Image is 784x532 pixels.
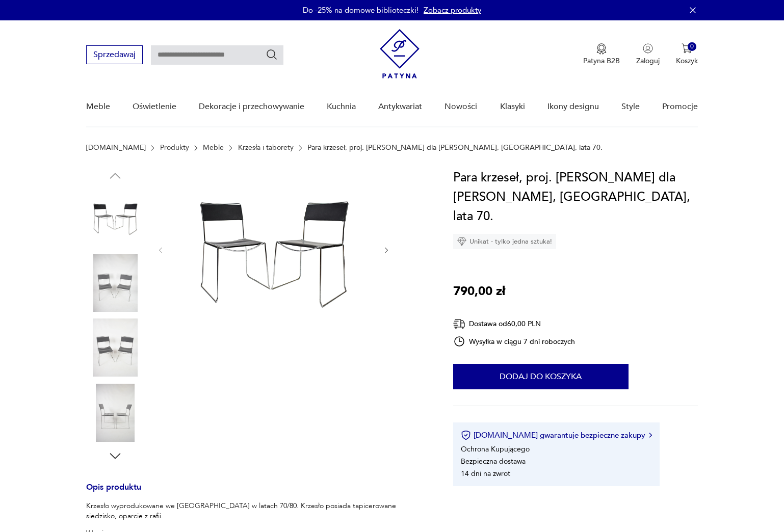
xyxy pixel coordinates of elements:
a: Sprzedawaj [86,52,143,59]
button: Patyna B2B [583,43,620,66]
button: Sprzedawaj [86,45,143,64]
a: Zobacz produkty [424,5,481,15]
h1: Para krzeseł, proj. [PERSON_NAME] dla [PERSON_NAME], [GEOGRAPHIC_DATA], lata 70. [453,168,698,226]
p: Para krzeseł, proj. [PERSON_NAME] dla [PERSON_NAME], [GEOGRAPHIC_DATA], lata 70. [307,144,603,152]
li: 14 dni na zwrot [461,469,510,478]
a: Meble [86,87,110,126]
a: Promocje [662,87,698,126]
p: Patyna B2B [583,56,620,66]
img: Zdjęcie produktu Para krzeseł, proj. G. Belotti dla Alias, Włochy, lata 70. [86,189,144,247]
p: 790,00 zł [453,282,505,301]
button: Zaloguj [636,43,660,66]
img: Ikona diamentu [457,237,466,246]
a: [DOMAIN_NAME] [86,144,146,152]
button: Dodaj do koszyka [453,364,629,389]
div: 0 [688,42,696,51]
img: Patyna - sklep z meblami i dekoracjami vintage [380,29,420,78]
p: Koszyk [676,56,698,66]
a: Kuchnia [327,87,356,126]
div: Dostawa od 60,00 PLN [453,317,576,330]
div: Unikat - tylko jedna sztuka! [453,234,556,249]
img: Ikonka użytkownika [643,43,653,54]
li: Bezpieczna dostawa [461,457,526,466]
a: Klasyki [500,87,525,126]
button: [DOMAIN_NAME] gwarantuje bezpieczne zakupy [461,430,652,440]
p: Krzesło wyprodukowane we [GEOGRAPHIC_DATA] w latach 70/80. Krzesło posiada tapicerowane siedzisko... [86,501,429,521]
a: Produkty [160,144,189,152]
a: Ikony designu [547,87,599,126]
a: Nowości [445,87,477,126]
img: Zdjęcie produktu Para krzeseł, proj. G. Belotti dla Alias, Włochy, lata 70. [86,254,144,312]
img: Ikona koszyka [682,43,692,54]
a: Meble [203,144,224,152]
p: Zaloguj [636,56,660,66]
img: Ikona certyfikatu [461,430,471,440]
img: Ikona medalu [596,43,607,55]
p: Do -25% na domowe biblioteczki! [303,5,419,15]
img: Zdjęcie produktu Para krzeseł, proj. G. Belotti dla Alias, Włochy, lata 70. [175,168,372,330]
li: Ochrona Kupującego [461,444,530,454]
a: Style [621,87,640,126]
img: Zdjęcie produktu Para krzeseł, proj. G. Belotti dla Alias, Włochy, lata 70. [86,384,144,442]
button: 0Koszyk [676,43,698,66]
button: Szukaj [266,48,278,61]
a: Dekoracje i przechowywanie [199,87,304,126]
a: Oświetlenie [133,87,176,126]
img: Zdjęcie produktu Para krzeseł, proj. G. Belotti dla Alias, Włochy, lata 70. [86,318,144,377]
h3: Opis produktu [86,484,429,501]
a: Ikona medaluPatyna B2B [583,43,620,66]
a: Antykwariat [378,87,422,126]
a: Krzesła i taborety [238,144,294,152]
img: Ikona dostawy [453,317,465,330]
img: Ikona strzałki w prawo [649,433,652,438]
div: Wysyłka w ciągu 7 dni roboczych [453,335,576,348]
